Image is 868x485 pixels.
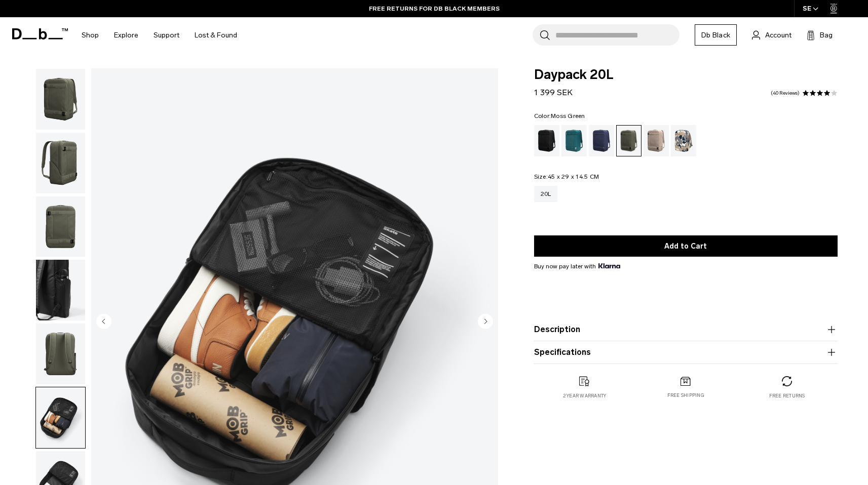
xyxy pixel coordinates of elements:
[644,125,669,156] a: Fogbow Beige
[671,125,696,156] a: Line Cluster
[36,196,85,257] img: Daypack 20L Moss Green
[36,133,85,193] img: Daypack 20L Moss Green
[114,17,138,53] a: Explore
[765,30,791,41] span: Account
[96,313,111,331] button: Previous slide
[478,313,493,331] button: Next slide
[769,392,805,399] p: Free returns
[35,323,86,385] button: Daypack 20L Moss Green
[534,174,599,180] legend: Size:
[154,17,179,53] a: Support
[74,17,245,53] nav: Main Navigation
[534,262,620,271] span: Buy now pay later with
[82,17,99,53] a: Shop
[35,132,86,194] button: Daypack 20L Moss Green
[36,260,85,320] img: Daypack 20L Moss Green
[667,392,704,399] p: Free shipping
[195,17,237,53] a: Lost & Found
[369,4,500,13] a: FREE RETURNS FOR DB BLACK MEMBERS
[561,125,587,156] a: Midnight Teal
[589,125,614,156] a: Blue Hour
[771,91,800,96] a: 40 reviews
[534,113,585,119] legend: Color:
[36,69,85,130] img: Daypack 20L Moss Green
[35,68,86,130] button: Daypack 20L Moss Green
[752,29,791,41] a: Account
[807,29,833,41] button: Bag
[598,263,620,268] img: {"height" => 20, "alt" => "Klarna"}
[534,186,558,202] a: 20L
[35,196,86,258] button: Daypack 20L Moss Green
[35,387,86,449] button: Daypack 20L Moss Green
[534,346,838,358] button: Specifications
[548,173,599,180] span: 45 x 29 x 14.5 CM
[36,387,85,448] img: Daypack 20L Moss Green
[534,324,838,336] button: Description
[534,235,838,257] button: Add to Cart
[534,68,838,82] span: Daypack 20L
[616,125,641,156] a: Moss Green
[695,24,737,46] a: Db Black
[820,30,833,41] span: Bag
[36,324,85,384] img: Daypack 20L Moss Green
[35,259,86,321] button: Daypack 20L Moss Green
[534,125,559,156] a: Black Out
[563,392,607,399] p: 2 year warranty
[551,112,585,119] span: Moss Green
[534,88,573,97] span: 1 399 SEK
